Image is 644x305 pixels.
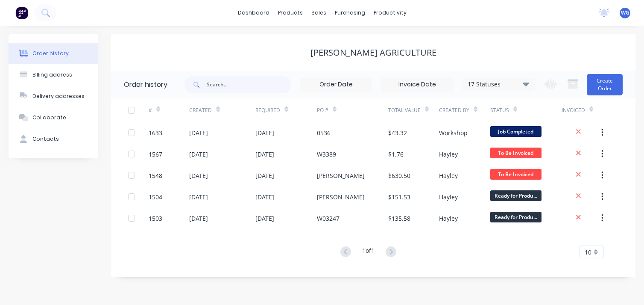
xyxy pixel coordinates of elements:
[388,98,439,122] div: Total Value
[189,214,208,223] div: [DATE]
[149,192,162,201] div: 1504
[9,64,98,86] button: Billing address
[388,150,404,159] div: $1.76
[189,98,255,122] div: Created
[490,98,562,122] div: Status
[381,78,453,91] input: Invoice Date
[32,92,85,100] div: Delivery addresses
[439,214,458,223] div: Hayley
[388,128,407,137] div: $43.32
[490,107,509,114] div: Status
[189,192,208,201] div: [DATE]
[317,107,328,114] div: PO #
[189,107,212,114] div: Created
[490,148,542,158] span: To Be Invoiced
[439,128,468,137] div: Workshop
[317,192,365,201] div: [PERSON_NAME]
[300,78,372,91] input: Order Date
[562,107,585,114] div: Invoiced
[439,98,490,122] div: Created By
[388,171,410,180] div: $630.50
[15,6,28,19] img: Factory
[463,80,534,89] div: 17 Statuses
[9,86,98,107] button: Delivery addresses
[149,107,152,114] div: #
[439,192,458,201] div: Hayley
[9,107,98,128] button: Collaborate
[388,192,410,201] div: $151.53
[255,171,274,180] div: [DATE]
[317,171,365,180] div: [PERSON_NAME]
[388,214,410,223] div: $135.58
[439,150,458,159] div: Hayley
[255,214,274,223] div: [DATE]
[189,171,208,180] div: [DATE]
[439,107,469,114] div: Created By
[317,150,336,159] div: W3389
[32,135,59,143] div: Contacts
[317,128,331,137] div: 0536
[317,214,340,223] div: W03247
[439,171,458,180] div: Hayley
[307,6,331,19] div: sales
[317,98,388,122] div: PO #
[621,9,629,17] span: WG
[9,128,98,150] button: Contacts
[189,128,208,137] div: [DATE]
[362,246,375,258] div: 1 of 1
[9,43,98,64] button: Order history
[149,150,162,159] div: 1567
[369,6,411,19] div: productivity
[189,150,208,159] div: [DATE]
[255,150,274,159] div: [DATE]
[149,128,162,137] div: 1633
[234,6,274,19] a: dashboard
[562,98,603,122] div: Invoiced
[32,114,66,121] div: Collaborate
[310,47,436,58] div: [PERSON_NAME] Agriculture
[274,6,307,19] div: products
[490,169,542,180] span: To Be Invoiced
[124,80,167,90] div: Order history
[388,107,421,114] div: Total Value
[490,212,542,222] span: Ready for Produ...
[32,50,69,57] div: Order history
[32,71,72,79] div: Billing address
[585,248,591,257] span: 10
[149,98,190,122] div: #
[255,192,274,201] div: [DATE]
[255,98,316,122] div: Required
[587,74,623,95] button: Create Order
[207,76,291,93] input: Search...
[331,6,369,19] div: purchasing
[255,107,280,114] div: Required
[149,171,162,180] div: 1548
[149,214,162,223] div: 1503
[490,190,542,201] span: Ready for Produ...
[490,126,542,137] span: Job Completed
[255,128,274,137] div: [DATE]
